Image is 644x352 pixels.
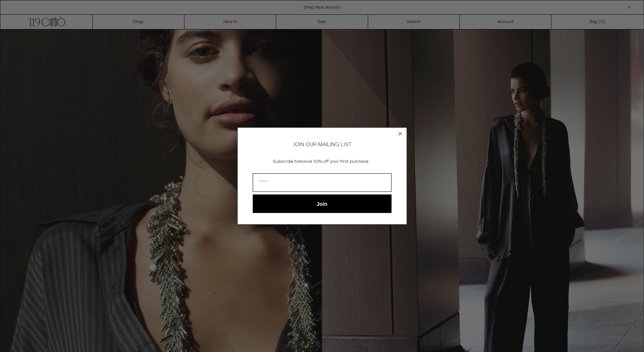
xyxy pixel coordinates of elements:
input: Email [253,173,392,192]
span: Subscribe to [273,159,298,165]
span: JOIN OUR MAILING LIST [292,141,352,148]
button: Close dialog [397,130,404,137]
button: Join [253,195,392,213]
span: receive 10% off your first purchase [298,159,369,165]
